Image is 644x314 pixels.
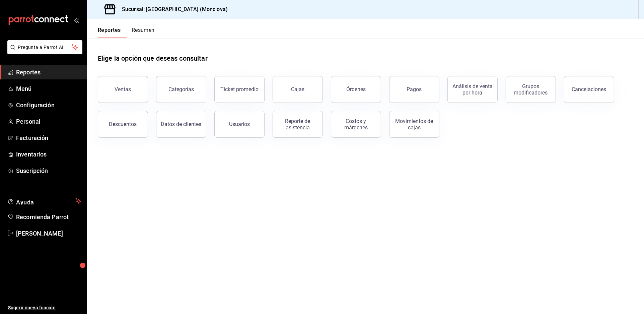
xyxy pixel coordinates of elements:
[98,53,208,63] h1: Elige la opción que deseas consultar
[16,133,81,142] span: Facturación
[506,76,556,103] button: Grupos modificadores
[98,27,121,38] button: Reportes
[74,17,79,23] button: open_drawer_menu
[16,84,81,93] span: Menú
[277,118,318,131] div: Reporte de asistencia
[331,76,381,103] button: Órdenes
[389,111,439,138] button: Movimientos de cajas
[18,44,72,51] span: Pregunta a Parrot AI
[452,83,493,96] div: Análisis de venta por hora
[16,101,81,110] span: Configuración
[161,121,202,127] div: Datos de clientes
[229,121,250,127] div: Usuarios
[109,121,137,127] div: Descuentos
[16,117,81,126] span: Personal
[7,40,82,54] button: Pregunta a Parrot AI
[98,76,148,103] button: Ventas
[510,83,552,96] div: Grupos modificadores
[273,111,323,138] button: Reporte de asistencia
[16,197,73,205] span: Ayuda
[214,76,265,103] button: Ticket promedio
[335,118,377,131] div: Costos y márgenes
[8,304,81,311] span: Sugerir nueva función
[346,86,366,92] div: Órdenes
[16,150,81,159] span: Inventarios
[16,229,81,238] span: [PERSON_NAME]
[273,76,323,103] button: Cajas
[220,86,259,92] div: Ticket promedio
[393,118,435,131] div: Movimientos de cajas
[156,111,206,138] button: Datos de clientes
[572,86,606,92] div: Cancelaciones
[117,5,228,13] h3: Sucursal: [GEOGRAPHIC_DATA] (Monclova)
[389,76,439,103] button: Pagos
[16,166,81,175] span: Suscripción
[98,27,155,38] div: navigation tabs
[168,86,194,92] div: Categorías
[331,111,381,138] button: Costos y márgenes
[16,68,81,77] span: Reportes
[132,27,155,38] button: Resumen
[156,76,206,103] button: Categorías
[115,86,131,92] div: Ventas
[447,76,498,103] button: Análisis de venta por hora
[407,86,422,92] div: Pagos
[98,111,148,138] button: Descuentos
[214,111,265,138] button: Usuarios
[564,76,614,103] button: Cancelaciones
[16,212,81,222] span: Recomienda Parrot
[5,49,82,56] a: Pregunta a Parrot AI
[291,86,304,92] div: Cajas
